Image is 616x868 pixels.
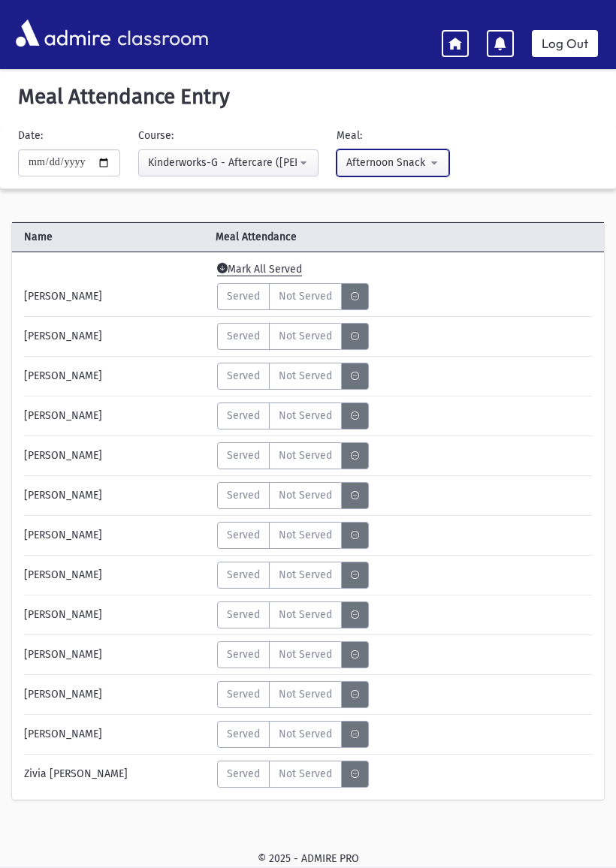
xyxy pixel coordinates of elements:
span: [PERSON_NAME] [24,448,102,463]
span: [PERSON_NAME] [24,646,102,662]
span: Not Served [279,408,332,423]
span: Not Served [279,646,332,662]
span: [PERSON_NAME] [24,607,102,622]
span: Served [227,328,260,344]
span: Served [227,686,260,702]
span: Served [227,368,260,384]
span: Not Served [279,288,332,304]
div: Afternoon Snack [346,155,427,170]
span: Served [227,607,260,622]
span: Served [227,726,260,742]
span: Served [227,448,260,463]
label: Meal: [337,128,362,143]
a: Log Out [532,30,598,57]
span: Not Served [279,487,332,503]
span: [PERSON_NAME] [24,726,102,742]
label: Date: [18,128,43,143]
h5: Meal Attendance Entry [12,84,604,110]
div: MeaStatus [217,283,369,310]
span: Not Served [279,726,332,742]
div: MeaStatus [217,363,369,390]
div: MeaStatus [217,562,369,589]
span: Served [227,288,260,304]
div: MeaStatus [217,522,369,549]
span: Served [227,567,260,583]
span: Not Served [279,686,332,702]
div: MeaStatus [217,681,369,708]
span: Not Served [279,448,332,463]
span: classroom [114,14,209,53]
span: [PERSON_NAME] [24,408,102,423]
span: Not Served [279,567,332,583]
span: [PERSON_NAME] [24,487,102,503]
span: [PERSON_NAME] [24,527,102,543]
div: MeaStatus [217,402,369,429]
span: Name [12,229,210,245]
button: Afternoon Snack [337,149,449,176]
img: AdmirePro [12,16,114,50]
div: Kinderworks-G - Aftercare ([PERSON_NAME]) [148,155,297,170]
span: [PERSON_NAME] [24,288,102,304]
span: [PERSON_NAME] [24,328,102,344]
div: MeaStatus [217,761,369,788]
label: Course: [138,128,174,143]
span: Not Served [279,328,332,344]
span: Meal Attendance [210,229,555,245]
button: Kinderworks-G - Aftercare (Mrs. I. Kaye) [138,149,319,176]
div: MeaStatus [217,482,369,509]
span: Served [227,527,260,543]
div: MeaStatus [217,323,369,350]
div: MeaStatus [217,601,369,628]
span: Served [227,646,260,662]
div: MeaStatus [217,721,369,748]
span: [PERSON_NAME] [24,686,102,702]
div: © 2025 - ADMIRE PRO [12,851,604,866]
span: Zivia [PERSON_NAME] [24,766,128,782]
span: Served [227,408,260,423]
span: Not Served [279,368,332,384]
span: Not Served [279,527,332,543]
span: Mark All Served [217,263,302,276]
span: [PERSON_NAME] [24,567,102,583]
div: MeaStatus [217,641,369,668]
span: Served [227,766,260,782]
span: Served [227,487,260,503]
div: MeaStatus [217,442,369,469]
span: [PERSON_NAME] [24,368,102,384]
span: Not Served [279,766,332,782]
span: Not Served [279,607,332,622]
